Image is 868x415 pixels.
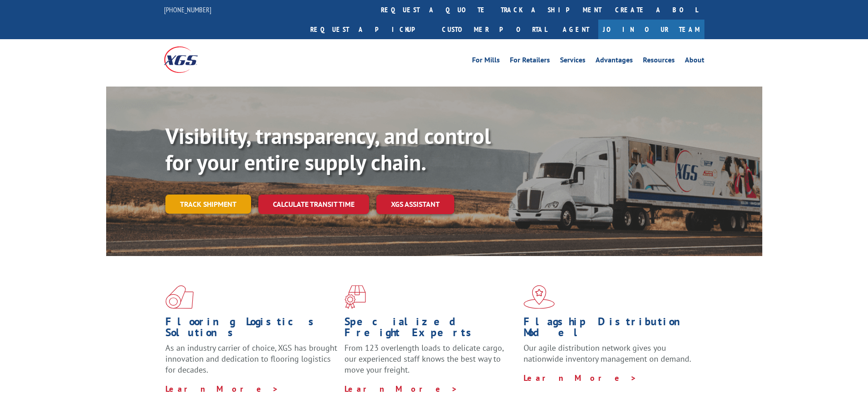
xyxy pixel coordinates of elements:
[376,195,454,214] a: XGS ASSISTANT
[643,56,675,67] a: Resources
[524,373,637,383] a: Learn More >
[165,195,251,214] a: Track shipment
[510,56,550,67] a: For Retailers
[472,56,500,67] a: For Mills
[165,343,337,375] span: As an industry carrier of choice, XGS has brought innovation and dedication to flooring logistics...
[598,20,704,39] a: Join Our Team
[560,56,586,67] a: Services
[596,56,633,67] a: Advantages
[165,122,491,176] b: Visibility, transparency, and control for your entire supply chain.
[554,20,598,39] a: Agent
[435,20,554,39] a: Customer Portal
[258,195,369,214] a: Calculate transit time
[165,285,194,309] img: xgs-icon-total-supply-chain-intelligence-red
[303,20,435,39] a: Request a pickup
[165,384,279,394] a: Learn More >
[344,384,458,394] a: Learn More >
[524,285,555,309] img: xgs-icon-flagship-distribution-model-red
[164,5,211,14] a: [PHONE_NUMBER]
[685,56,704,67] a: About
[344,285,366,309] img: xgs-icon-focused-on-flooring-red
[524,343,691,364] span: Our agile distribution network gives you nationwide inventory management on demand.
[524,316,696,343] h1: Flagship Distribution Model
[344,343,517,383] p: From 123 overlength loads to delicate cargo, our experienced staff knows the best way to move you...
[344,316,517,343] h1: Specialized Freight Experts
[165,316,338,343] h1: Flooring Logistics Solutions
